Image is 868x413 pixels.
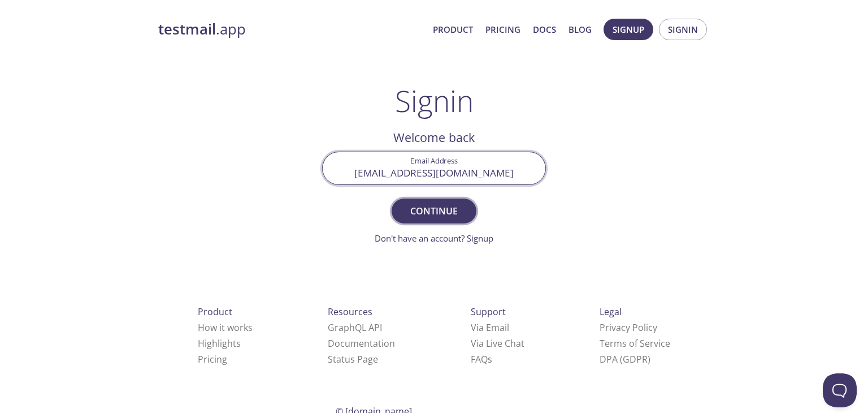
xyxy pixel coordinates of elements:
a: Via Live Chat [471,337,524,350]
span: Continue [404,203,464,219]
a: Product [433,22,473,37]
span: s [488,353,492,365]
button: Continue [392,199,476,223]
a: testmail.app [158,20,424,39]
a: Terms of Service [600,337,670,350]
a: Blog [568,22,592,37]
span: Resources [328,306,372,318]
a: How it works [198,321,253,334]
iframe: Help Scout Beacon - Open [823,373,857,407]
span: Support [471,306,506,318]
a: Pricing [198,353,227,365]
button: Signup [604,19,653,40]
h1: Signin [395,84,474,118]
strong: testmail [158,19,216,39]
a: Privacy Policy [600,321,657,334]
a: Documentation [328,337,395,350]
span: Signup [613,22,644,37]
h2: Welcome back [322,128,546,147]
button: Signin [659,19,707,40]
span: Legal [600,306,622,318]
a: Pricing [485,22,520,37]
a: DPA (GDPR) [600,353,650,365]
a: Don't have an account? Signup [375,233,493,244]
a: Status Page [328,353,378,365]
span: Product [198,306,232,318]
a: Via Email [471,321,509,334]
a: GraphQL API [328,321,382,334]
a: Highlights [198,337,241,350]
a: Docs [533,22,556,37]
span: Signin [668,22,698,37]
a: FAQ [471,353,492,365]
